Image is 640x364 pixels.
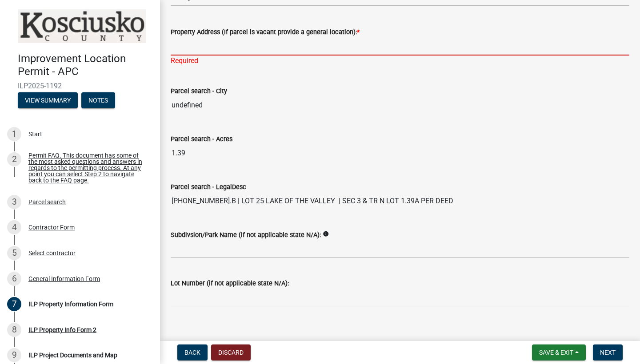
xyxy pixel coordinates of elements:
div: Permit FAQ. This document has some of the most asked questions and answers in regards to the perm... [28,152,146,183]
button: Back [177,344,208,360]
div: ILP Property Information Form [28,301,113,307]
label: Property Address (If parcel is vacant provide a general location): [171,29,360,36]
wm-modal-confirm: Notes [81,97,115,104]
div: 9 [7,348,21,362]
label: Parcel search - LegalDesc [171,184,246,190]
button: Next [593,344,623,360]
span: Save & Exit [539,349,573,356]
label: Lot Number (if not applicable state N/A): [171,281,289,287]
button: Notes [81,92,115,108]
img: Kosciusko County, Indiana [18,9,146,43]
div: 5 [7,246,21,260]
wm-modal-confirm: Summary [18,97,78,104]
div: General Information Form [28,276,100,282]
div: 6 [7,272,21,286]
div: 8 [7,323,21,337]
label: Parcel search - City [171,88,227,95]
div: 3 [7,195,21,209]
div: 2 [7,152,21,166]
div: Select contractor [28,250,76,256]
h4: Improvement Location Permit - APC [18,52,153,78]
button: Save & Exit [532,344,586,360]
span: Next [600,349,616,356]
div: Required [171,55,629,66]
div: 4 [7,220,21,234]
div: ILP Property Info Form 2 [28,327,96,333]
div: Contractor Form [28,224,75,230]
div: Start [28,131,42,137]
div: 1 [7,127,21,141]
label: Subdivsion/Park Name (if not applicable state N/A): [171,232,321,238]
button: View Summary [18,92,78,108]
div: ILP Project Documents and Map [28,352,117,358]
div: 7 [7,297,21,311]
span: Back [184,349,200,356]
button: Discard [211,344,251,360]
label: Parcel search - Acres [171,136,232,142]
div: Parcel search [28,199,66,205]
i: info [323,231,329,237]
span: ILP2025-1192 [18,82,142,90]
